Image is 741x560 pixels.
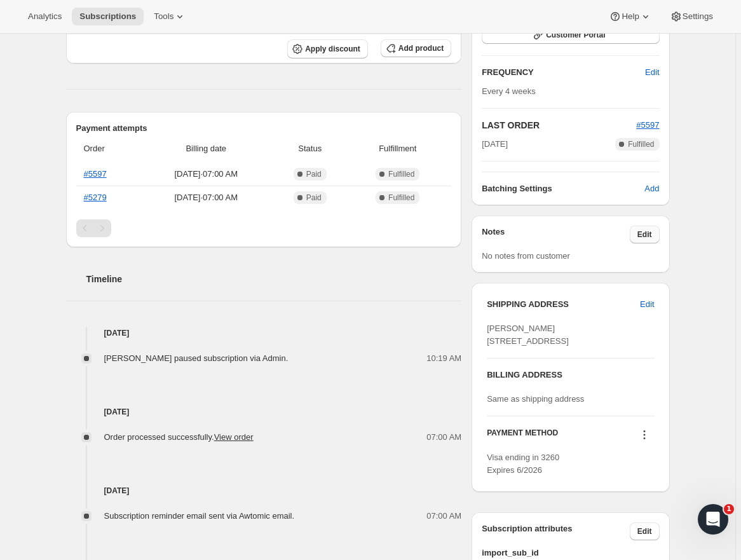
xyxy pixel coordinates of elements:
span: Same as shipping address [487,394,584,404]
span: Add [644,182,659,195]
h2: LAST ORDER [482,119,636,132]
h4: [DATE] [66,484,462,497]
h3: Notes [482,226,630,243]
span: Paid [306,169,322,179]
button: Tools [146,8,194,25]
span: Add product [398,43,444,53]
button: Subscriptions [72,8,144,25]
button: Settings [662,8,721,25]
span: Edit [645,66,659,79]
span: Fulfilled [628,139,654,149]
a: #5597 [636,120,659,130]
span: Fulfillment [351,142,444,155]
button: Edit [630,226,660,243]
a: #5597 [84,169,107,179]
button: Add product [381,39,451,57]
span: No notes from customer [482,251,570,261]
button: Analytics [20,8,69,25]
span: import_sub_id [482,547,659,559]
span: Tools [154,11,173,22]
button: Add [637,179,667,199]
span: 1 [724,504,734,514]
h3: SHIPPING ADDRESS [487,298,640,311]
button: Edit [630,522,660,540]
h3: Subscription attributes [482,522,630,540]
h3: BILLING ADDRESS [487,369,654,381]
span: Billing date [144,142,268,155]
h6: Batching Settings [482,182,644,195]
span: Visa ending in 3260 Expires 6/2026 [487,453,559,475]
h2: FREQUENCY [482,66,645,79]
span: Settings [683,11,713,22]
span: 07:00 AM [426,510,461,522]
h2: Timeline [86,273,462,285]
span: Customer Portal [546,30,605,40]
button: Edit [632,294,662,315]
span: Subscription reminder email sent via Awtomic email. [104,511,295,521]
button: Customer Portal [482,26,659,44]
button: Help [601,8,659,25]
span: Every 4 weeks [482,86,536,96]
span: Edit [637,526,652,536]
span: Help [622,11,639,22]
span: Fulfilled [388,169,414,179]
span: [DATE] · 07:00 AM [144,191,268,204]
span: 07:00 AM [426,431,461,444]
button: Edit [637,62,667,83]
button: Apply discount [287,39,368,58]
span: Edit [640,298,654,311]
h4: [DATE] [66,406,462,418]
nav: Pagination [76,219,452,237]
h2: Payment attempts [76,122,452,135]
a: #5279 [84,193,107,202]
span: Apply discount [305,44,360,54]
span: Paid [306,193,322,203]
span: [PERSON_NAME] paused subscription via Admin. [104,353,289,363]
span: Order processed successfully. [104,432,254,442]
th: Order [76,135,140,163]
button: #5597 [636,119,659,132]
span: Status [276,142,344,155]
h3: PAYMENT METHOD [487,428,558,445]
h4: [DATE] [66,327,462,339]
span: [DATE] · 07:00 AM [144,168,268,181]
span: [DATE] [482,138,508,151]
iframe: Intercom live chat [698,504,728,535]
span: Fulfilled [388,193,414,203]
a: View order [214,432,254,442]
span: Analytics [28,11,62,22]
span: Edit [637,229,652,240]
span: Subscriptions [79,11,136,22]
span: 10:19 AM [426,352,461,365]
span: [PERSON_NAME] [STREET_ADDRESS] [487,324,569,346]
